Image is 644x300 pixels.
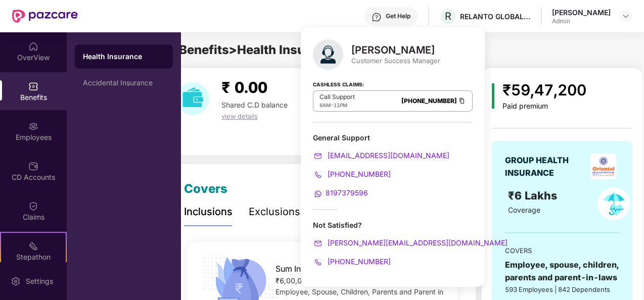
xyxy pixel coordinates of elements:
[28,201,38,211] img: svg+xml;base64,PHN2ZyBpZD0iQ2xhaW0iIHhtbG5zPSJodHRwOi8vd3d3LnczLm9yZy8yMDAwL3N2ZyIgd2lkdGg9IjIwIi...
[23,276,56,286] div: Settings
[28,161,38,171] img: svg+xml;base64,PHN2ZyBpZD0iQ0RfQWNjb3VudHMiIGRhdGEtbmFtZT0iQ0QgQWNjb3VudHMiIHhtbG5zPSJodHRwOi8vd3...
[83,52,165,62] div: Health Insurance
[28,81,38,91] img: svg+xml;base64,PHN2ZyBpZD0iQmVuZWZpdHMiIHhtbG5zPSJodHRwOi8vd3d3LnczLm9yZy8yMDAwL3N2ZyIgd2lkdGg9Ij...
[326,238,508,247] span: [PERSON_NAME][EMAIL_ADDRESS][DOMAIN_NAME]
[184,181,227,196] span: Covers
[458,96,466,105] img: Clipboard Icon
[505,259,619,284] div: Employee, spouse, children, parents and parent-in-laws
[1,252,66,262] div: Stepathon
[351,56,440,65] div: Customer Success Manager
[313,151,449,160] a: [EMAIL_ADDRESS][DOMAIN_NAME]
[184,204,233,220] div: Inclusions
[313,220,473,267] div: Not Satisfied?
[326,257,391,266] span: [PHONE_NUMBER]
[179,42,339,57] span: Benefits > Health Insurance
[319,93,355,101] p: Call Support
[552,8,611,17] div: [PERSON_NAME]
[508,189,560,202] span: ₹6 Lakhs
[351,44,440,56] div: [PERSON_NAME]
[492,83,494,109] img: icon
[28,41,38,52] img: svg+xml;base64,PHN2ZyBpZD0iSG9tZSIgeG1sbnM9Imh0dHA6Ly93d3cudzMub3JnLzIwMDAvc3ZnIiB3aWR0aD0iMjAiIG...
[319,102,331,108] span: 8AM
[313,220,473,230] div: Not Satisfied?
[83,79,165,87] div: Accidental Insurance
[313,188,368,197] a: 8197379596
[11,276,21,286] img: svg+xml;base64,PHN2ZyBpZD0iU2V0dGluZy0yMHgyMCIgeG1sbnM9Imh0dHA6Ly93d3cudzMub3JnLzIwMDAvc3ZnIiB3aW...
[313,78,364,89] strong: Cashless Claims:
[505,284,619,294] div: 593 Employees | 842 Dependents
[505,245,619,256] div: COVERS
[460,12,531,21] div: RELANTO GLOBAL PRIVATE LIMITED
[505,154,587,179] div: GROUP HEALTH INSURANCE
[401,97,457,105] a: [PHONE_NUMBER]
[221,112,258,120] span: view details
[590,154,616,179] img: insurerLogo
[221,78,267,96] span: ₹ 0.00
[275,275,445,286] div: ₹6,00,000
[334,102,347,108] span: 11PM
[28,241,38,251] img: svg+xml;base64,PHN2ZyB4bWxucz0iaHR0cDovL3d3dy53My5vcmcvMjAwMC9zdmciIHdpZHRoPSIyMSIgaGVpZ2h0PSIyMC...
[502,102,586,111] div: Paid premium
[313,133,473,142] div: General Support
[313,238,508,247] a: [PERSON_NAME][EMAIL_ADDRESS][DOMAIN_NAME]
[445,10,451,22] span: R
[249,204,300,220] div: Exclusions
[372,12,382,22] img: svg+xml;base64,PHN2ZyBpZD0iSGVscC0zMngzMiIgeG1sbnM9Imh0dHA6Ly93d3cudzMub3JnLzIwMDAvc3ZnIiB3aWR0aD...
[326,151,449,160] span: [EMAIL_ADDRESS][DOMAIN_NAME]
[28,121,38,131] img: svg+xml;base64,PHN2ZyBpZD0iRW1wbG95ZWVzIiB4bWxucz0iaHR0cDovL3d3dy53My5vcmcvMjAwMC9zdmciIHdpZHRoPS...
[552,17,611,25] div: Admin
[313,39,343,70] img: svg+xml;base64,PHN2ZyB4bWxucz0iaHR0cDovL3d3dy53My5vcmcvMjAwMC9zdmciIHhtbG5zOnhsaW5rPSJodHRwOi8vd3...
[326,188,368,197] span: 8197379596
[176,82,209,115] img: download
[12,10,78,23] img: New Pazcare Logo
[508,206,540,214] span: Coverage
[597,187,630,220] img: policyIcon
[313,151,323,161] img: svg+xml;base64,PHN2ZyB4bWxucz0iaHR0cDovL3d3dy53My5vcmcvMjAwMC9zdmciIHdpZHRoPSIyMCIgaGVpZ2h0PSIyMC...
[275,263,322,275] span: Sum Insured
[622,12,630,20] img: svg+xml;base64,PHN2ZyBpZD0iRHJvcGRvd24tMzJ4MzIiIHhtbG5zPSJodHRwOi8vd3d3LnczLm9yZy8yMDAwL3N2ZyIgd2...
[221,101,288,109] span: Shared C.D balance
[319,101,355,109] div: -
[502,78,586,102] div: ₹59,47,200
[313,170,391,178] a: [PHONE_NUMBER]
[326,170,391,178] span: [PHONE_NUMBER]
[313,170,323,180] img: svg+xml;base64,PHN2ZyB4bWxucz0iaHR0cDovL3d3dy53My5vcmcvMjAwMC9zdmciIHdpZHRoPSIyMCIgaGVpZ2h0PSIyMC...
[313,189,323,199] img: svg+xml;base64,PHN2ZyB4bWxucz0iaHR0cDovL3d3dy53My5vcmcvMjAwMC9zdmciIHdpZHRoPSIyMCIgaGVpZ2h0PSIyMC...
[313,238,323,248] img: svg+xml;base64,PHN2ZyB4bWxucz0iaHR0cDovL3d3dy53My5vcmcvMjAwMC9zdmciIHdpZHRoPSIyMCIgaGVpZ2h0PSIyMC...
[313,133,473,199] div: General Support
[313,257,391,266] a: [PHONE_NUMBER]
[313,257,323,267] img: svg+xml;base64,PHN2ZyB4bWxucz0iaHR0cDovL3d3dy53My5vcmcvMjAwMC9zdmciIHdpZHRoPSIyMCIgaGVpZ2h0PSIyMC...
[386,12,410,20] div: Get Help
